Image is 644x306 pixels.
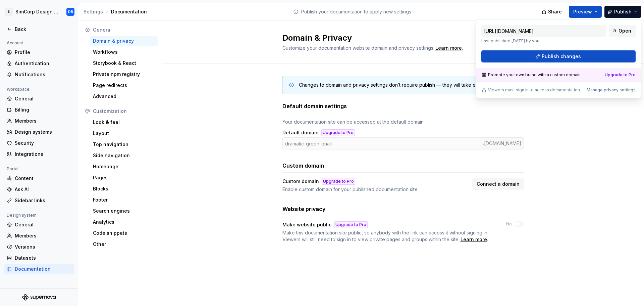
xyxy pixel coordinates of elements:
[90,206,158,216] a: Search engines
[93,208,155,214] div: Search engines
[93,141,155,148] div: Top navigation
[538,6,566,18] button: Share
[15,106,71,113] div: Billing
[472,178,524,190] button: Connect a domain
[93,27,155,33] div: General
[321,129,355,136] button: Upgrade to Pro
[90,117,158,128] a: Look & feel
[282,230,488,242] span: Make this documentation site public, so anybody with the link can access it without signing in. V...
[93,185,155,192] div: Blocks
[569,6,602,18] button: Preview
[93,174,155,181] div: Pages
[84,8,103,15] button: Settings
[15,186,71,193] div: Ask AI
[587,87,636,93] button: Manage privacy settings
[93,119,155,126] div: Look & feel
[93,241,155,248] div: Other
[15,26,71,33] div: Back
[15,129,71,135] div: Design systems
[4,165,21,173] div: Portal
[4,219,74,230] a: General
[90,228,158,238] a: Code snippets
[90,91,158,102] a: Advanced
[605,72,636,78] button: Upgrade to Pro
[282,229,494,243] span: .
[4,253,74,263] a: Datasets
[282,221,331,228] div: Make website public
[4,116,74,126] a: Members
[542,53,581,60] span: Publish changes
[282,129,319,136] label: Default domain
[4,104,74,115] a: Billing
[4,211,39,219] div: Design system
[4,173,74,184] a: Content
[334,221,368,228] button: Upgrade to Pro
[15,221,71,228] div: General
[481,38,606,44] p: Last published [DATE] by you.
[4,85,32,93] div: Workspace
[15,151,71,158] div: Integrations
[4,264,74,274] a: Documentation
[619,28,631,34] span: Open
[461,236,487,243] div: Learn more
[90,36,158,46] a: Domain & privacy
[4,230,74,241] a: Members
[93,49,155,55] div: Workflows
[93,163,155,170] div: Homepage
[299,82,514,88] div: Changes to domain and privacy settings don’t require publish — they will take effect immediately.
[322,178,355,185] button: Upgrade to Pro
[282,162,324,170] h3: Custom domain
[15,232,71,239] div: Members
[477,181,520,187] span: Connect a domain
[90,194,158,205] a: Footer
[90,69,158,80] a: Private npm registry
[4,242,74,252] a: Versions
[15,8,58,15] div: SimCorp Design System
[90,217,158,227] a: Analytics
[93,219,155,225] div: Analytics
[4,195,74,206] a: Sidebar links
[15,175,71,182] div: Content
[282,178,319,185] div: Custom domain
[90,172,158,183] a: Pages
[93,230,155,236] div: Code snippets
[282,45,434,51] span: Customize your documentation website domain and privacy settings.
[1,4,76,19] button: SSimCorp Design SystemDB
[5,8,13,16] div: S
[15,140,71,146] div: Security
[15,118,71,124] div: Members
[22,294,56,301] svg: Supernova Logo
[435,45,462,51] a: Learn more
[548,8,562,15] span: Share
[506,221,512,227] label: No
[301,8,412,15] p: Publish your documentation to apply new settings.
[15,266,71,272] div: Documentation
[282,205,326,213] h3: Website privacy
[282,186,468,193] div: Enable custom domain for your published documentation site.
[4,93,74,104] a: General
[84,8,159,15] div: Documentation
[90,47,158,57] a: Workflows
[4,69,74,80] a: Notifications
[4,127,74,137] a: Design systems
[4,149,74,160] a: Integrations
[614,8,632,15] span: Publish
[90,161,158,172] a: Homepage
[15,255,71,261] div: Datasets
[4,184,74,195] a: Ask AI
[93,82,155,89] div: Page redirects
[93,93,155,100] div: Advanced
[4,138,74,148] a: Security
[282,33,516,43] h2: Domain & Privacy
[68,9,73,14] div: DB
[93,196,155,203] div: Footer
[93,108,155,115] div: Customization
